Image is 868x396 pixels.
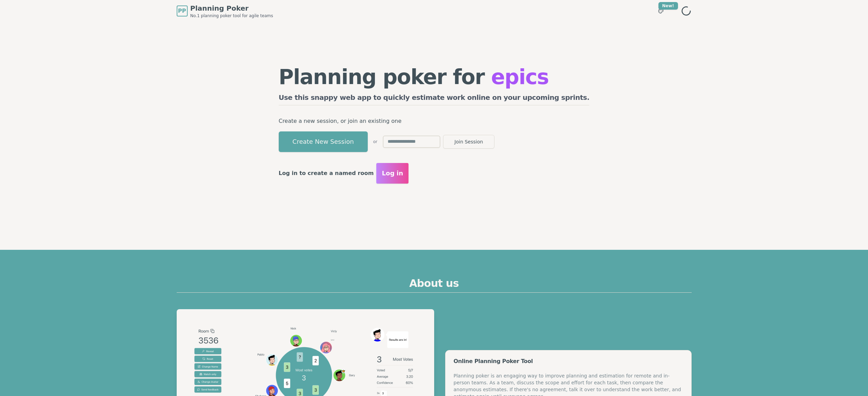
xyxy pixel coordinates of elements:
[382,168,403,178] span: Log in
[279,93,590,105] h2: Use this snappy web app to quickly estimate work online on your upcoming sprints.
[279,116,590,126] p: Create a new session, or join an existing one
[190,13,273,19] span: No.1 planning poker tool for agile teams
[443,135,494,149] button: Join Session
[454,359,683,364] div: Online Planning Poker Tool
[658,2,678,10] div: New!
[178,7,186,15] span: PP
[177,3,273,19] a: PPPlanning PokerNo.1 planning poker tool for agile teams
[373,139,377,144] span: or
[177,277,692,293] h2: About us
[190,3,273,13] span: Planning Poker
[491,65,549,89] span: epics
[376,163,408,184] button: Log in
[279,67,590,87] h1: Planning poker for
[279,168,374,178] p: Log in to create a named room
[655,5,667,17] button: New!
[279,131,368,152] button: Create New Session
